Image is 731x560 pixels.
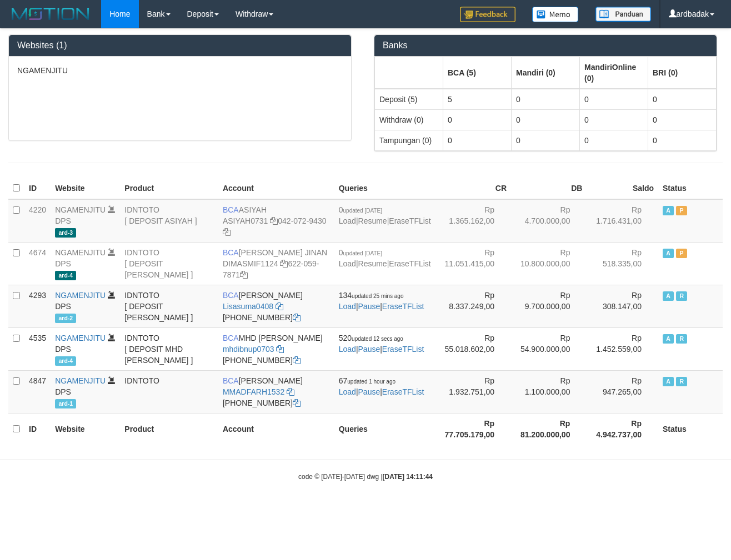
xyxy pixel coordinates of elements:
[51,285,120,327] td: DPS
[358,387,380,396] a: Pause
[435,413,511,445] th: Rp 77.705.179,00
[435,285,511,327] td: Rp 8.337.249,00
[55,271,76,280] span: ard-4
[375,130,443,150] td: Tampungan (0)
[55,248,106,257] a: NGAMENJITU
[511,285,587,327] td: Rp 9.700.000,00
[663,206,674,215] span: Active
[218,370,334,413] td: [PERSON_NAME] [PHONE_NUMBER]
[435,327,511,370] td: Rp 55.018.602,00
[223,376,239,385] span: BCA
[375,57,443,89] th: Group: activate to sort column ascending
[55,356,76,366] span: ard-4
[358,345,380,354] a: Pause
[587,199,658,243] td: Rp 1.716.431,00
[51,242,120,285] td: DPS
[587,327,658,370] td: Rp 1.452.559,00
[24,199,51,243] td: 4220
[512,109,580,130] td: 0
[218,199,334,243] td: ASIYAH 042-072-9430
[676,249,687,258] span: Paused
[389,259,430,268] a: EraseTFList
[120,242,218,285] td: IDNTOTO [ DEPOSIT [PERSON_NAME] ]
[51,199,120,243] td: DPS
[287,387,294,396] a: Copy MMADFARH1532 to clipboard
[223,216,268,225] a: ASIYAH0731
[339,248,431,268] span: | |
[663,377,674,386] span: Active
[512,89,580,110] td: 0
[223,259,278,268] a: DIMASMIF1124
[587,413,658,445] th: Rp 4.942.737,00
[435,199,511,243] td: Rp 1.365.162,00
[51,178,120,199] th: Website
[676,291,687,301] span: Running
[339,291,424,311] span: | |
[120,370,218,413] td: IDNTOTO
[339,248,382,257] span: 0
[51,327,120,370] td: DPS
[443,109,512,130] td: 0
[435,242,511,285] td: Rp 11.051.415,00
[55,205,106,214] a: NGAMENJITU
[339,334,403,342] span: 520
[658,178,723,199] th: Status
[663,249,674,258] span: Active
[276,345,284,354] a: Copy mhdibnup0703 to clipboard
[218,242,334,285] td: [PERSON_NAME] JINAN 622-059-7871
[648,109,717,130] td: 0
[240,270,248,279] a: Copy 6220597871 to clipboard
[511,370,587,413] td: Rp 1.100.000,00
[223,387,284,396] a: MMADFARH1532
[383,473,433,481] strong: [DATE] 14:11:44
[511,242,587,285] td: Rp 10.800.000,00
[435,370,511,413] td: Rp 1.932.751,00
[218,413,334,445] th: Account
[24,413,51,445] th: ID
[511,199,587,243] td: Rp 4.700.000,00
[587,178,658,199] th: Saldo
[339,216,356,225] a: Load
[512,130,580,150] td: 0
[532,7,579,22] img: Button%20Memo.svg
[511,327,587,370] td: Rp 54.900.000,00
[580,130,648,150] td: 0
[223,228,231,236] a: Copy 0420729430 to clipboard
[120,199,218,243] td: IDNTOTO [ DEPOSIT ASIYAH ]
[676,334,687,344] span: Running
[276,302,283,311] a: Copy Lisasuma0408 to clipboard
[580,109,648,130] td: 0
[460,7,515,22] img: Feedback.jpg
[55,291,106,300] a: NGAMENJITU
[24,178,51,199] th: ID
[298,473,433,481] small: code © [DATE]-[DATE] dwg |
[120,178,218,199] th: Product
[443,57,512,89] th: Group: activate to sort column ascending
[55,399,76,408] span: ard-1
[648,130,717,150] td: 0
[223,302,273,311] a: Lisasuma0408
[382,387,424,396] a: EraseTFList
[663,334,674,344] span: Active
[55,334,106,342] a: NGAMENJITU
[511,178,587,199] th: DB
[339,334,424,354] span: | |
[511,413,587,445] th: Rp 81.200.000,00
[512,57,580,89] th: Group: activate to sort column ascending
[120,327,218,370] td: IDNTOTO [ DEPOSIT MHD [PERSON_NAME] ]
[218,285,334,327] td: [PERSON_NAME] [PHONE_NUMBER]
[24,370,51,413] td: 4847
[293,356,301,365] a: Copy 6127021742 to clipboard
[358,259,387,268] a: Resume
[587,285,658,327] td: Rp 308.147,00
[587,242,658,285] td: Rp 518.335,00
[382,302,424,311] a: EraseTFList
[24,285,51,327] td: 4293
[343,208,382,214] span: updated [DATE]
[223,345,274,354] a: mhdibnup0703
[293,398,301,407] a: Copy 8692565770 to clipboard
[270,216,278,225] a: Copy ASIYAH0731 to clipboard
[580,89,648,110] td: 0
[339,205,431,225] span: | |
[352,336,403,342] span: updated 12 secs ago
